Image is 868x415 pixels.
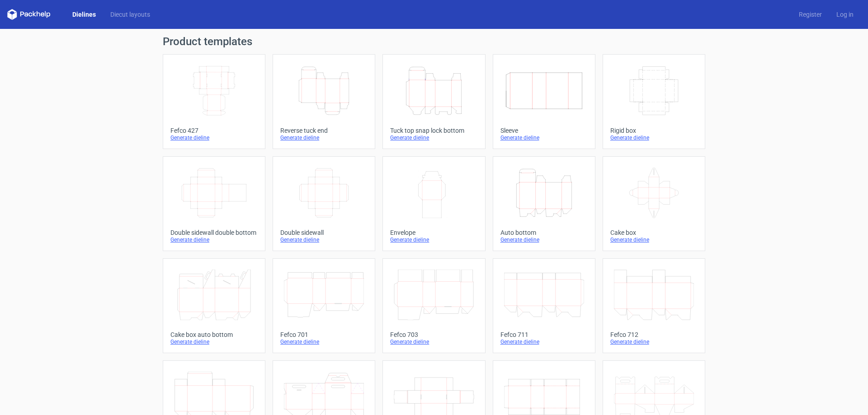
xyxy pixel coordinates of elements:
[603,156,705,251] a: Cake boxGenerate dieline
[610,134,698,141] div: Generate dieline
[610,331,698,338] div: Fefco 712
[500,127,588,134] div: Sleeve
[500,331,588,338] div: Fefco 711
[163,258,265,353] a: Cake box auto bottomGenerate dieline
[103,10,157,19] a: Diecut layouts
[493,258,595,353] a: Fefco 711Generate dieline
[390,331,477,338] div: Fefco 703
[280,338,368,345] div: Generate dieline
[170,338,258,345] div: Generate dieline
[280,331,368,338] div: Fefco 701
[170,134,258,141] div: Generate dieline
[382,54,485,149] a: Tuck top snap lock bottomGenerate dieline
[390,127,477,134] div: Tuck top snap lock bottom
[390,229,477,236] div: Envelope
[273,156,375,251] a: Double sidewallGenerate dieline
[280,236,368,243] div: Generate dieline
[163,54,265,149] a: Fefco 427Generate dieline
[390,134,477,141] div: Generate dieline
[273,258,375,353] a: Fefco 701Generate dieline
[610,127,698,134] div: Rigid box
[500,338,588,345] div: Generate dieline
[170,229,258,236] div: Double sidewall double bottom
[163,156,265,251] a: Double sidewall double bottomGenerate dieline
[603,54,705,149] a: Rigid boxGenerate dieline
[170,127,258,134] div: Fefco 427
[280,134,368,141] div: Generate dieline
[603,258,705,353] a: Fefco 712Generate dieline
[493,54,595,149] a: SleeveGenerate dieline
[280,229,368,236] div: Double sidewall
[170,236,258,243] div: Generate dieline
[382,156,485,251] a: EnvelopeGenerate dieline
[163,36,705,47] h1: Product templates
[500,229,588,236] div: Auto bottom
[493,156,595,251] a: Auto bottomGenerate dieline
[610,338,698,345] div: Generate dieline
[500,236,588,243] div: Generate dieline
[829,10,861,19] a: Log in
[273,54,375,149] a: Reverse tuck endGenerate dieline
[610,229,698,236] div: Cake box
[65,10,103,19] a: Dielines
[170,331,258,338] div: Cake box auto bottom
[500,134,588,141] div: Generate dieline
[610,236,698,243] div: Generate dieline
[382,258,485,353] a: Fefco 703Generate dieline
[280,127,368,134] div: Reverse tuck end
[390,236,477,243] div: Generate dieline
[390,338,477,345] div: Generate dieline
[792,10,829,19] a: Register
